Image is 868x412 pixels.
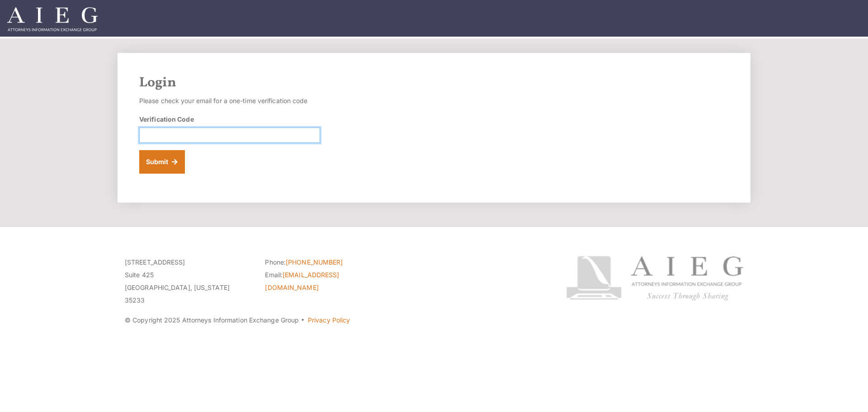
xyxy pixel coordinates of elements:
li: Phone: [265,256,392,269]
a: [PHONE_NUMBER] [286,258,343,266]
img: Attorneys Information Exchange Group logo [566,256,743,301]
label: Verification Code [139,114,194,124]
img: Attorneys Information Exchange Group [7,7,98,31]
li: Email: [265,269,392,294]
span: · [301,320,305,324]
p: © Copyright 2025 Attorneys Information Exchange Group [125,314,532,327]
a: [EMAIL_ADDRESS][DOMAIN_NAME] [265,271,339,291]
h2: Login [139,75,729,91]
p: [STREET_ADDRESS] Suite 425 [GEOGRAPHIC_DATA], [US_STATE] 35233 [125,256,251,307]
a: Privacy Policy [308,316,350,324]
p: Please check your email for a one-time verification code [139,95,320,107]
button: Submit [139,150,185,174]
